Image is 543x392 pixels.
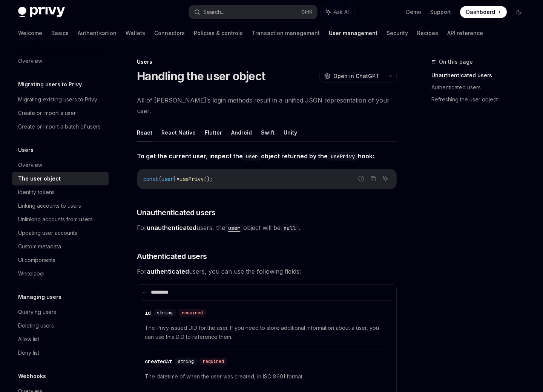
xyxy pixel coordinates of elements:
a: Overview [12,54,109,68]
a: Migrating existing users to Privy [12,93,109,106]
button: React [137,124,152,141]
h5: Users [18,145,34,155]
span: = [176,176,179,182]
a: Querying users [12,305,109,319]
div: Overview [18,161,42,170]
span: On this page [439,57,473,66]
a: UI components [12,253,109,267]
span: Dashboard [466,8,495,16]
a: Create or import a user [12,106,109,120]
span: } [173,176,176,182]
h5: Managing users [18,292,61,302]
span: The datetime of when the user was created, in ISO 8601 format. [145,372,389,381]
button: Swift [261,124,275,141]
a: Transaction management [252,24,320,42]
a: user [243,152,261,160]
button: Copy the contents from the code block [368,174,378,184]
button: Ask AI [321,5,354,19]
button: React Native [161,124,196,141]
button: Android [231,124,252,141]
div: UI components [18,256,55,265]
button: Flutter [205,124,222,141]
div: Unlinking accounts from users [18,215,93,224]
img: dark logo [18,7,65,17]
a: Dashboard [460,6,507,18]
a: Deleting users [12,319,109,332]
a: Unauthenticated users [431,69,531,81]
h5: Webhooks [18,372,46,381]
div: Create or import a batch of users [18,122,101,131]
a: Demo [406,8,421,16]
a: Linking accounts to users [12,199,109,213]
button: Search...CtrlK [189,5,317,19]
span: Authenticated users [137,251,207,262]
a: Support [430,8,451,16]
span: { [158,176,161,182]
strong: To get the current user, inspect the object returned by the hook: [137,152,374,160]
a: Overview [12,158,109,172]
strong: unauthenticated [147,224,196,231]
button: Open in ChatGPT [319,70,384,83]
a: Wallets [126,24,145,42]
a: Whitelabel [12,267,109,280]
h1: Handling the user object [137,69,265,83]
code: null [281,224,299,232]
span: string [157,310,173,316]
div: Deleting users [18,321,54,330]
a: Updating user accounts [12,226,109,240]
code: usePrivy [328,152,358,161]
span: For users, you can use the following fields: [137,266,397,277]
button: Report incorrect code [356,174,366,184]
div: Users [137,58,397,66]
div: Whitelabel [18,269,44,278]
a: Deny list [12,346,109,360]
a: Create or import a batch of users [12,120,109,133]
span: For users, the object will be . [137,222,397,233]
a: API reference [447,24,483,42]
a: Refreshing the user object [431,93,531,106]
span: string [178,358,194,364]
span: usePrivy [179,176,204,182]
a: Unlinking accounts from users [12,213,109,226]
a: user [225,224,243,231]
div: Querying users [18,308,56,317]
span: (); [204,176,213,182]
a: Welcome [18,24,42,42]
button: Ask AI [380,174,390,184]
a: Connectors [154,24,185,42]
div: Updating user accounts [18,228,77,237]
code: user [225,224,243,232]
div: required [200,358,227,365]
h5: Migrating users to Privy [18,80,82,89]
a: Security [387,24,408,42]
div: Migrating existing users to Privy [18,95,97,104]
code: user [243,152,261,161]
span: Ask AI [334,8,349,16]
a: Authentication [78,24,117,42]
div: id [145,309,151,317]
a: Allow list [12,332,109,346]
span: Unauthenticated users [137,207,216,218]
div: Identity tokens [18,188,55,197]
button: Unity [284,124,297,141]
a: Identity tokens [12,185,109,199]
div: Search... [203,8,224,17]
span: user [161,176,173,182]
div: createdAt [145,358,172,365]
div: required [179,309,206,317]
a: Basics [51,24,69,42]
span: The Privy-issued DID for the user. If you need to store additional information about a user, you ... [145,323,389,341]
div: Allow list [18,335,39,344]
button: Toggle dark mode [513,6,525,18]
a: User management [329,24,377,42]
div: Deny list [18,348,39,357]
div: Overview [18,57,42,66]
div: The user object [18,174,61,183]
span: const [143,176,158,182]
a: Custom metadata [12,240,109,253]
a: Authenticated users [431,81,531,93]
strong: authenticated [147,268,189,275]
a: Recipes [417,24,438,42]
span: Ctrl K [301,9,313,15]
span: All of [PERSON_NAME]’s login methods result in a unified JSON representation of your user. [137,95,397,116]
